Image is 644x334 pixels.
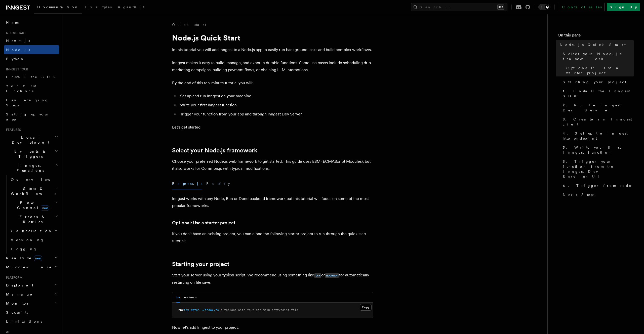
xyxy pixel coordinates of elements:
span: # replace with your own main entrypoint file [221,308,298,312]
a: Next Steps [561,190,634,199]
span: new [34,256,42,261]
code: tsx [314,273,321,278]
button: Flow Controlnew [9,198,59,212]
li: Set up and run Inngest on your machine. [179,93,373,100]
span: Events & Triggers [4,149,55,159]
a: Overview [9,175,59,184]
p: If you don't have an existing project, you can clone the following starter project to run through... [172,230,373,244]
span: Node.js Quick Start [560,42,626,47]
a: nodemon [325,273,339,277]
span: Local Development [4,135,55,145]
h4: On this page [558,32,634,40]
a: AgentKit [115,2,147,14]
p: In this tutorial you will add Inngest to a Node.js app to easily run background tasks and build c... [172,46,373,53]
p: By the end of this ten-minute tutorial you will: [172,79,373,87]
button: Steps & Workflows [9,184,59,198]
a: 5. Write your first Inngest function [561,143,634,157]
a: tsx [314,273,321,277]
span: ./index.ts [201,308,219,312]
span: 1. Install the Inngest SDK [563,89,634,99]
button: Fastify [206,178,230,189]
span: Middleware [4,265,52,270]
a: Python [4,54,59,63]
a: Logging [9,244,59,254]
span: Next.js [6,39,30,43]
span: 5. Write your first Inngest function [563,145,634,155]
span: Optional: Use a starter project [566,65,634,75]
a: Select your Node.js framework [561,49,634,63]
a: 4. Set up the Inngest http endpoint [561,129,634,143]
button: Toggle dark mode [538,4,550,10]
div: Inngest Functions [4,175,59,254]
a: Node.js [4,45,59,54]
a: 2. Run the Inngest Dev Server [561,101,634,115]
span: Install the SDK [6,75,58,79]
li: Trigger your function from your app and through Inngest Dev Server. [179,111,373,118]
button: tsx [176,292,180,303]
span: Starting your project [563,79,626,85]
li: Write your first Inngest function. [179,102,373,109]
span: AgentKit [118,5,144,9]
span: Versioning [11,238,44,242]
a: Install the SDK [4,72,59,81]
button: nodemon [184,292,197,303]
span: npx [178,308,184,312]
span: 4. Set up the Inngest http endpoint [563,131,634,141]
a: Select your Node.js framework [172,147,257,154]
span: Examples [85,5,112,9]
a: Optional: Use a starter project [564,63,634,77]
span: Steps & Workflows [9,186,56,196]
span: Overview [11,178,63,182]
span: Your first Functions [6,84,36,93]
button: Deployment [4,281,59,290]
a: Sign Up [607,3,640,11]
a: Limitations [4,317,59,326]
span: Monitor [4,301,30,306]
span: new [41,205,49,211]
span: Deployment [4,283,33,288]
a: Leveraging Steps [4,96,59,110]
a: Quick start [172,22,206,27]
span: Home [6,20,20,25]
a: Security [4,308,59,317]
p: Inngest makes it easy to build, manage, and execute durable functions. Some use cases include sch... [172,59,373,73]
span: Security [6,310,28,314]
button: Inngest Functions [4,161,59,175]
a: Contact sales [559,3,605,11]
kbd: ⌘K [497,5,504,10]
a: Examples [82,2,115,14]
span: AI [4,330,9,334]
code: nodemon [325,273,339,278]
a: Starting your project [172,261,229,268]
button: Copy [360,304,372,311]
span: Inngest Functions [4,163,54,173]
a: Documentation [34,2,82,14]
span: Inngest tour [4,67,28,71]
span: Errors & Retries [9,214,55,224]
p: Let's get started! [172,124,373,131]
span: Setting up your app [6,112,49,121]
button: Events & Triggers [4,147,59,161]
span: 2. Run the Inngest Dev Server [563,103,634,113]
span: Documentation [37,5,79,9]
span: Python [6,57,24,61]
button: Search...⌘K [411,3,507,11]
span: Next Steps [563,192,594,197]
button: Express.js [172,178,202,189]
button: Manage [4,290,59,299]
span: Platform [4,276,23,280]
a: Optional: Use a starter project [172,219,235,226]
a: Node.js Quick Start [558,40,634,49]
a: Home [4,18,59,27]
span: Flow Control [9,200,55,210]
a: 5. Trigger your function from the Inngest Dev Server UI [561,157,634,181]
span: Logging [11,247,37,251]
span: tsx [184,308,189,312]
span: Node.js [6,48,30,52]
a: Next.js [4,36,59,45]
a: Your first Functions [4,81,59,96]
p: Inngest works with any Node, Bun or Deno backend framework,but this tutorial will focus on some o... [172,195,373,209]
span: Select your Node.js framework [563,51,634,61]
span: Limitations [6,319,42,323]
span: Cancellation [9,228,52,233]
